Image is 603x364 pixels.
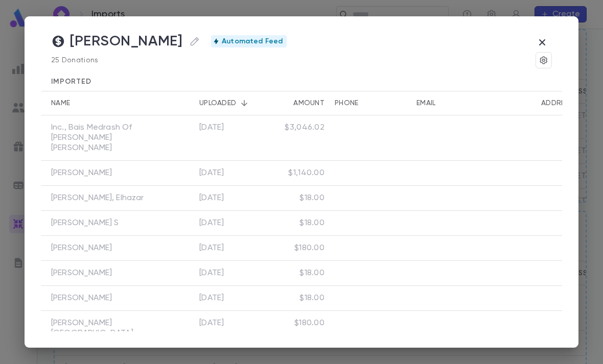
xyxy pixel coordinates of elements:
p: [PERSON_NAME] [51,268,112,278]
div: Uploaded [194,91,271,115]
div: $1,140.00 [288,168,324,178]
div: $3,046.02 [285,123,324,133]
button: Sort [236,95,252,111]
div: $18.00 [299,293,324,303]
div: 10/5/2025 [199,123,224,133]
div: Phone [335,91,358,115]
p: [PERSON_NAME] [51,243,112,253]
div: $180.00 [294,318,324,328]
div: $18.00 [299,268,324,278]
p: [PERSON_NAME] S [51,218,119,228]
div: Phone [330,91,411,115]
p: [PERSON_NAME][GEOGRAPHIC_DATA] [51,318,164,338]
div: 9/30/2025 [199,293,224,303]
p: [PERSON_NAME] [51,168,112,178]
div: Uploaded [199,91,236,115]
div: 9/30/2025 [199,268,224,278]
div: $18.00 [299,218,324,228]
span: Automated Feed [218,37,287,45]
p: 25 Donations [51,56,287,64]
div: $18.00 [299,193,324,203]
div: Amount [293,91,324,115]
span: Imported [51,78,91,85]
div: Name [41,91,169,115]
div: Address [541,91,573,115]
p: Inc., Bais Medrash Of [PERSON_NAME] [PERSON_NAME] [51,123,164,153]
p: [PERSON_NAME] [51,293,112,303]
div: Name [51,91,70,115]
div: 10/1/2025 [199,193,224,203]
button: Sort [277,95,293,111]
h4: [PERSON_NAME] [51,33,203,50]
div: Email [416,91,435,115]
div: $180.00 [294,243,324,253]
p: [PERSON_NAME], Elhazar [51,193,144,203]
div: Email [411,91,536,115]
div: 10/3/2025 [199,168,224,178]
div: Amount [271,91,330,115]
div: 9/29/2025 [199,318,224,328]
div: 10/1/2025 [199,218,224,228]
div: 9/30/2025 [199,243,224,253]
